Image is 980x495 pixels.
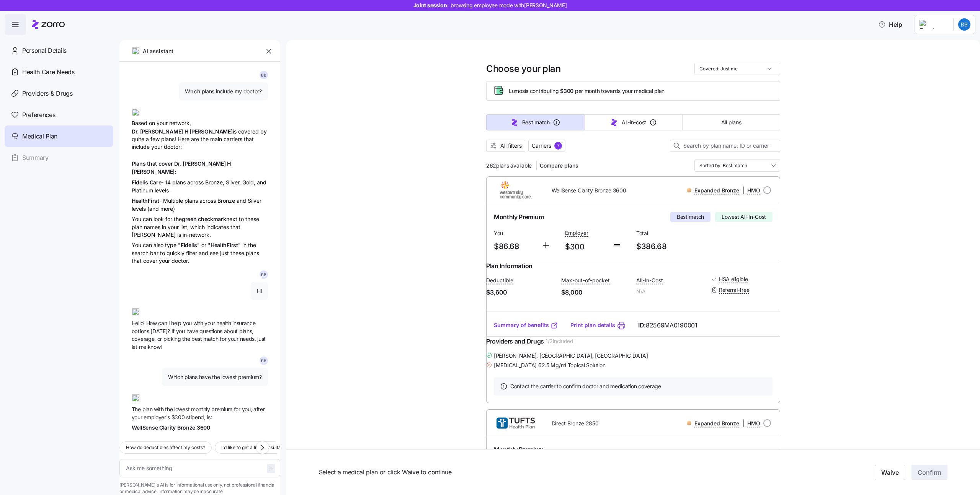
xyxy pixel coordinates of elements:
[694,187,739,194] span: Expanded Bronze
[132,168,176,175] span: [PERSON_NAME]:
[227,160,231,167] span: H
[204,320,216,326] span: your
[197,424,210,431] span: 3600
[183,160,227,167] span: [PERSON_NAME]
[687,418,760,428] div: |
[132,215,268,239] div: You can look for the next to these plan names in your list, which indicates that [PERSON_NAME] is...
[150,179,162,186] span: Care
[451,2,567,9] span: browsing employee mode with [PERSON_NAME]
[494,352,648,360] span: [PERSON_NAME] , [GEOGRAPHIC_DATA], [GEOGRAPHIC_DATA]
[22,110,55,120] span: Preferences
[509,87,665,95] span: Lumos is contributing per month towards your medical plan
[319,467,736,477] span: Select a medical plan or click Waive to continue
[646,321,697,330] span: 82569MA0190001
[638,321,697,330] span: ID:
[199,328,224,334] span: questions
[207,414,212,420] span: is:
[881,468,899,477] span: Waive
[144,414,171,420] span: employer's
[126,444,205,451] span: How do deductibles affect my costs?
[217,320,233,326] span: health
[257,287,262,295] span: Hi
[182,335,191,342] span: the
[191,406,211,412] span: monthly
[565,229,588,237] span: Employer
[176,328,186,334] span: you
[694,420,739,427] span: Expanded Bronze
[212,406,234,412] span: premium
[132,335,157,342] span: coverage,
[622,119,646,126] span: All-in-cost
[532,142,551,150] span: Carriers
[500,142,522,150] span: All filters
[722,213,766,221] span: Lowest All-In-Cost
[168,373,262,381] span: Which plans have the lowest premium?
[158,160,174,167] span: cover
[189,128,232,134] span: [PERSON_NAME]
[203,335,220,342] span: match
[148,344,162,350] span: know!
[494,445,544,454] span: Monthly Premium
[228,335,240,342] span: your
[494,240,535,253] span: $86.68
[224,328,239,334] span: about
[132,160,147,167] span: Plans
[537,160,581,172] button: Compare plans
[181,242,197,248] span: Fidelis
[5,83,113,104] a: Providers & Drugs
[132,178,268,194] div: - 14 plans across Bronze, Silver, Gold, and Platinum levels
[240,335,258,342] span: needs,
[486,337,544,346] span: Providers and Drugs
[186,414,207,420] span: stipend,
[158,320,169,326] span: can
[872,17,908,32] button: Help
[132,47,139,55] img: ai-icon.png
[147,434,268,443] li: Your monthly cost:
[5,61,113,83] a: Health Care Needs
[159,424,177,431] span: Clarity
[119,441,212,454] button: How do deductibles affect my costs?
[146,320,158,326] span: How
[636,240,701,253] span: $386.68
[171,414,186,420] span: $300
[22,89,73,98] span: Providers & Drugs
[554,142,562,150] div: 7
[132,308,139,316] img: ai-icon.png
[174,160,183,167] span: Dr.
[242,406,253,412] span: you,
[234,406,242,412] span: for
[5,40,113,61] a: Personal Details
[565,241,606,253] span: $300
[510,383,661,390] span: Contact the carrier to confirm doctor and medication coverage
[958,18,970,31] img: 27d4347dca9ab15c86092647e422bb76
[258,335,266,342] span: just
[150,328,171,334] span: [DATE]?
[719,275,748,283] span: HSA eligible
[22,67,75,77] span: Health Care Needs
[747,187,760,194] span: HMO
[570,321,615,329] a: Print plan details
[694,160,780,172] input: Order by dropdown
[132,328,150,334] span: options
[492,414,539,432] img: Tufts Health Plan
[494,361,605,369] span: [MEDICAL_DATA] 62.5 Mg/ml Topical Solution
[132,197,268,213] div: - Multiple plans across Bronze and Silver levels (and more)
[186,328,199,334] span: have
[147,160,158,167] span: that
[132,414,144,420] span: your
[132,424,159,431] span: WellSense
[132,179,150,186] span: Fidelis
[486,162,532,169] span: 262 plans available
[878,20,902,29] span: Help
[132,197,159,204] span: HealthFirst
[528,140,565,152] button: Carriers7
[486,288,555,297] span: $3,600
[142,406,154,412] span: plan
[232,320,255,326] span: insurance
[171,328,176,334] span: If
[253,406,265,412] span: after
[140,128,185,134] span: [PERSON_NAME]
[552,420,599,427] span: Direct Bronze 2850
[492,181,539,199] img: WellSense Health Plan
[221,444,322,451] span: I'd like to get a live consultation. Can you help?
